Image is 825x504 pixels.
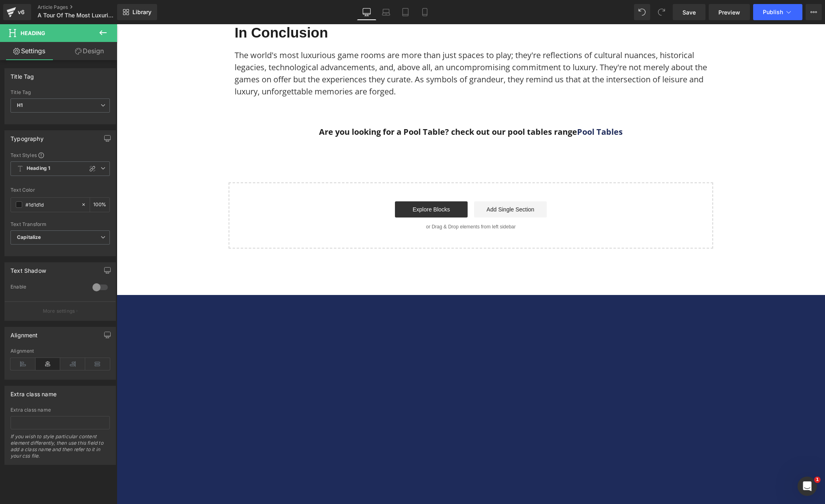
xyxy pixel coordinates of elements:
[814,477,821,483] span: 1
[10,284,84,292] div: Enable
[60,42,119,60] a: Design
[718,8,740,17] span: Preview
[38,12,115,19] span: A Tour Of The Most Luxurious Home Game Rooms Around The World
[10,131,44,142] div: Typography
[3,4,31,20] a: v6
[653,4,670,20] button: Redo
[27,165,50,172] b: Heading 1
[357,4,376,20] a: Desktop
[357,177,430,193] a: Add Single Section
[43,307,75,315] p: More settings
[10,433,110,464] div: If you wish to style particular content element differently, then use this field to add a class n...
[118,25,590,73] p: The world's most luxurious game rooms are more than just spaces to play; they're reflections of c...
[16,7,26,17] div: v6
[10,222,110,227] div: Text Transform
[132,8,151,16] span: Library
[10,386,57,397] div: Extra class name
[415,4,435,20] a: Mobile
[10,407,110,413] div: Extra class name
[10,152,110,158] div: Text Styles
[753,4,802,20] button: Publish
[25,200,77,209] input: Color
[763,9,783,15] span: Publish
[10,327,38,339] div: Alignment
[21,30,45,36] span: Heading
[634,4,650,20] button: Undo
[117,4,157,20] a: New Library
[38,4,130,10] a: Article Pages
[10,69,34,80] div: Title Tag
[278,177,351,193] a: Explore Blocks
[10,90,110,95] div: Title Tag
[460,102,506,113] a: Pool Tables
[125,200,584,205] p: or Drag & Drop elements from left sidebar
[90,198,109,212] div: %
[5,301,115,320] button: More settings
[10,187,110,193] div: Text Color
[17,102,23,108] b: H1
[806,4,822,20] button: More
[682,8,696,17] span: Save
[798,477,817,496] iframe: Intercom live chat
[202,102,506,113] strong: Are you looking for a Pool Table? check out our pool tables range
[709,4,750,20] a: Preview
[10,348,110,354] div: Alignment
[376,4,396,20] a: Laptop
[10,263,46,274] div: Text Shadow
[396,4,415,20] a: Tablet
[17,234,41,240] b: Capitalize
